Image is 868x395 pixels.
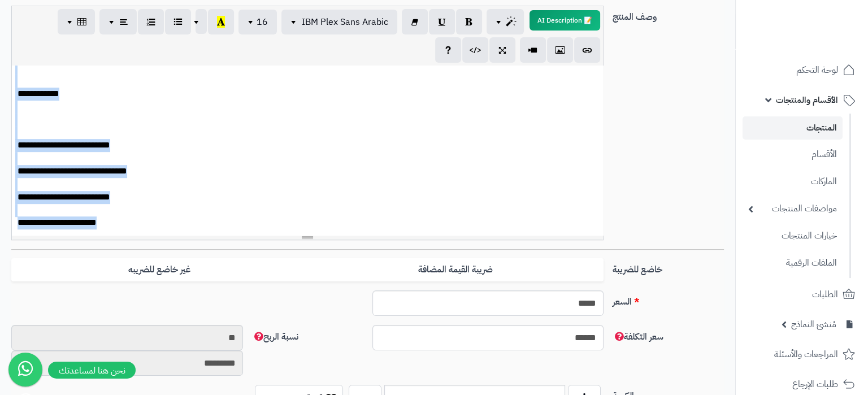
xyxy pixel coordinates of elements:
span: لوحة التحكم [796,62,838,78]
span: سعر التكلفة [613,330,663,344]
label: وصف المنتج [608,6,728,24]
span: الأقسام والمنتجات [776,92,838,108]
a: الطلبات [743,281,861,308]
label: ضريبة القيمة المضافة [307,258,604,281]
span: طلبات الإرجاع [792,376,838,392]
span: المراجعات والأسئلة [774,346,838,362]
a: المراجعات والأسئلة [743,341,861,368]
span: 16 [257,15,268,29]
a: مواصفات المنتجات [743,197,843,221]
a: الملفات الرقمية [743,251,843,275]
a: لوحة التحكم [743,57,861,84]
a: الأقسام [743,142,843,167]
a: خيارات المنتجات [743,224,843,248]
span: IBM Plex Sans Arabic [302,15,388,29]
label: السعر [608,290,728,309]
span: مُنشئ النماذج [791,316,836,332]
button: 16 [238,10,277,34]
a: المنتجات [743,116,843,140]
span: نسبة الربح [252,330,298,344]
a: الماركات [743,170,843,194]
label: خاضع للضريبة [608,258,728,276]
button: IBM Plex Sans Arabic [281,10,397,34]
button: 📝 AI Description [530,10,600,31]
label: غير خاضع للضريبه [11,258,307,281]
span: الطلبات [812,287,838,302]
